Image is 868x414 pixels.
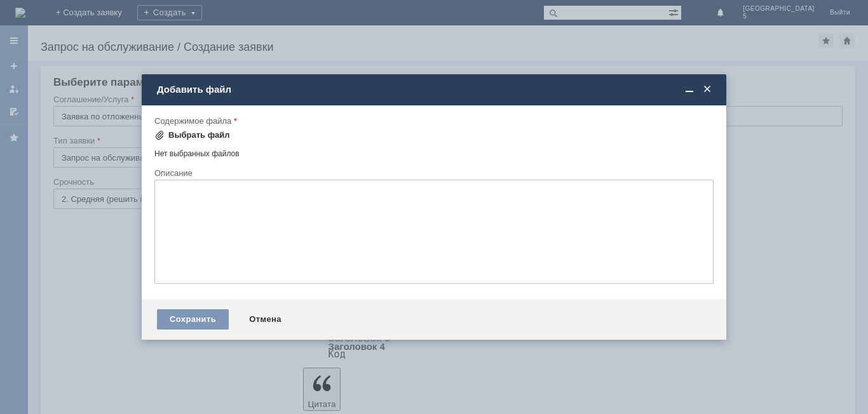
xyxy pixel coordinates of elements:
div: [PERSON_NAME] О.Г/ Прошу удалить отложенный чек за [DATE] [5,5,186,25]
div: Нет выбранных файлов [154,144,714,159]
div: Содержимое файла [154,117,711,125]
div: Описание [154,169,711,177]
div: Выбрать файл [168,130,230,140]
span: Закрыть [701,84,714,95]
span: Свернуть (Ctrl + M) [683,84,696,95]
div: Добавить файл [157,84,714,95]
